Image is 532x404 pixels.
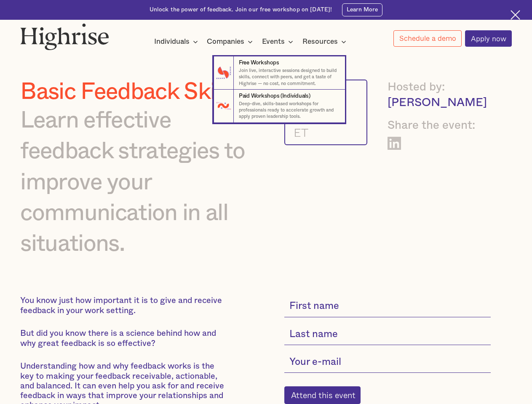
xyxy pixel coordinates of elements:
a: Free WorkshopsJoin live, interactive sessions designed to build skills, connect with peers, and g... [214,56,345,90]
div: 9 - 10 AM ET [294,112,358,139]
input: Your e-mail [284,352,491,373]
p: Deep-dive, skills-based workshops for professionals ready to accelerate growth and apply proven l... [239,101,338,120]
div: Free Workshops [239,59,279,67]
div: Unlock the power of feedback. Join our free workshop on [DATE]! [150,6,332,14]
nav: Events [13,43,519,122]
div: Learn effective feedback strategies to improve your communication in all situations. [20,105,262,260]
div: Companies [207,37,244,47]
p: Join live, interactive sessions designed to build skills, connect with peers, and get a taste of ... [239,67,338,87]
a: Paid Workshops (Individuals)Deep-dive, skills-based workshops for professionals ready to accelera... [214,90,345,123]
div: Resources [302,37,349,47]
input: Attend this event [284,386,361,404]
div: Individuals [154,37,190,47]
form: current-single-event-subscribe-form [284,296,491,404]
input: Last name [284,324,491,346]
img: Highrise logo [20,23,109,50]
div: Paid Workshops (Individuals) [239,92,310,100]
div: Events [262,37,285,47]
div: Share the event: [388,118,491,133]
img: Cross icon [511,10,520,20]
a: Apply now [465,30,512,47]
input: First name [284,296,491,317]
a: Schedule a demo [393,30,462,47]
p: But did you know there is a science behind how and why great feedback is so effective? [20,329,225,348]
div: Individuals [154,37,201,47]
div: Companies [207,37,255,47]
a: Share on LinkedIn [388,137,401,150]
div: Events [262,37,296,47]
a: Learn More [342,3,382,16]
p: You know just how important it is to give and receive feedback in your work setting. [20,296,225,315]
div: Resources [302,37,338,47]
